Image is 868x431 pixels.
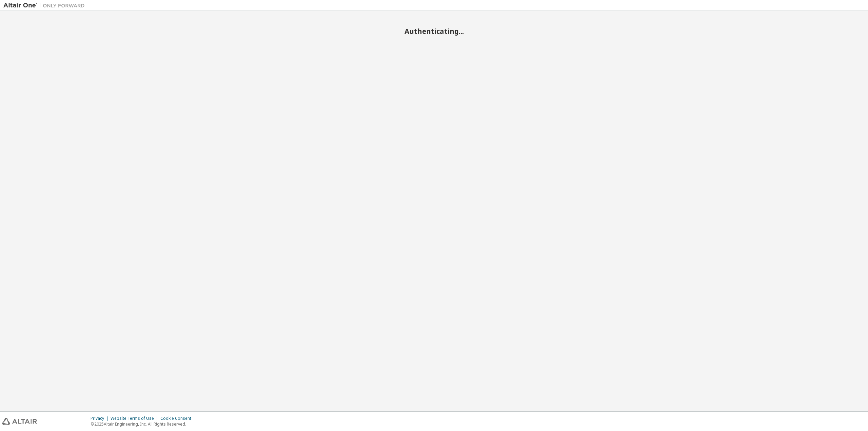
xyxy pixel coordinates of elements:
img: Altair One [3,2,88,9]
div: Website Terms of Use [111,416,160,421]
div: Cookie Consent [160,416,195,421]
img: altair_logo.svg [2,418,37,425]
div: Privacy [91,416,111,421]
p: © 2025 Altair Engineering, Inc. All Rights Reserved. [91,421,195,427]
h2: Authenticating... [3,27,865,36]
